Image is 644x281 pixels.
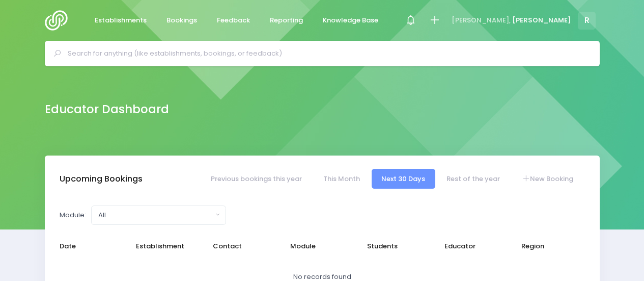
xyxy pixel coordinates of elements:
a: Bookings [158,11,206,31]
a: Establishments [87,11,155,31]
span: Region [521,241,577,251]
span: R [578,12,596,30]
span: Date [60,241,116,251]
span: Contact [213,241,269,251]
a: This Month [313,169,370,189]
span: Knowledge Base [323,15,378,25]
span: Reporting [270,15,303,25]
span: Educator [444,241,500,251]
div: All [98,210,213,220]
a: Next 30 Days [372,169,435,189]
span: Establishments [95,15,147,25]
span: [PERSON_NAME] [512,15,571,25]
h2: Educator Dashboard [45,103,169,116]
a: New Booking [512,169,583,189]
a: Reporting [262,11,312,31]
a: Rest of the year [437,169,510,189]
span: [PERSON_NAME], [452,15,511,25]
label: Module: [60,210,86,220]
span: Establishment [136,241,192,251]
h3: Upcoming Bookings [60,174,143,184]
span: Students [367,241,423,251]
button: All [91,206,226,225]
input: Search for anything (like establishments, bookings, or feedback) [68,46,585,61]
span: Feedback [217,15,250,25]
a: Knowledge Base [315,11,387,31]
a: Feedback [209,11,259,31]
a: Previous bookings this year [201,169,312,189]
img: Logo [45,10,74,31]
span: Bookings [166,15,197,25]
span: Module [290,241,346,251]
